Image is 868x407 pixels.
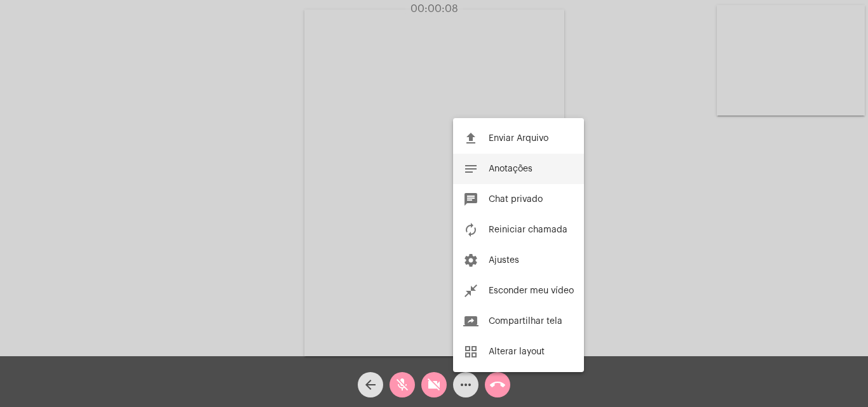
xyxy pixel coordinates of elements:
span: Enviar Arquivo [489,134,548,143]
mat-icon: settings [463,253,478,268]
mat-icon: file_upload [463,131,478,146]
span: Compartilhar tela [489,317,562,326]
mat-icon: chat [463,192,478,207]
mat-icon: close_fullscreen [463,283,478,298]
span: Esconder meu vídeo [489,286,574,295]
span: Alterar layout [489,347,545,356]
mat-icon: grid_view [463,344,478,359]
mat-icon: notes [463,161,478,177]
mat-icon: screen_share [463,314,478,329]
span: Chat privado [489,195,543,204]
span: Ajustes [489,256,519,265]
span: Anotações [489,164,532,173]
span: Reiniciar chamada [489,225,567,234]
mat-icon: autorenew [463,222,478,237]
